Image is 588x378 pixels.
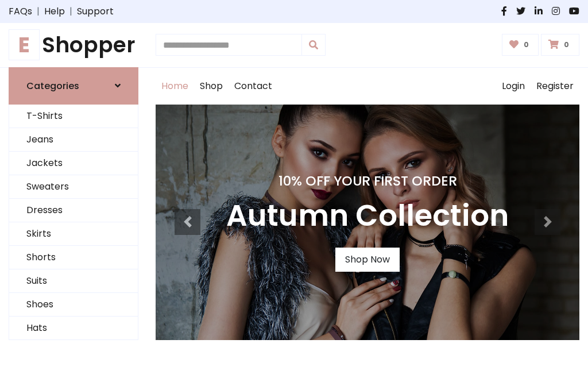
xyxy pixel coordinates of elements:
a: Shop [194,68,229,105]
a: Skirts [9,222,138,246]
a: EShopper [9,32,138,58]
a: Shoes [9,293,138,317]
a: Home [156,68,194,105]
a: Jeans [9,128,138,152]
h1: Shopper [9,32,138,58]
a: Suits [9,269,138,293]
span: 0 [521,40,532,50]
a: Categories [9,67,138,105]
h6: Categories [26,80,79,91]
a: Login [496,68,531,105]
a: Help [44,5,65,18]
a: 0 [541,34,579,56]
span: 0 [561,40,572,50]
span: | [32,5,44,18]
h4: 10% Off Your First Order [226,173,509,189]
a: Shorts [9,246,138,269]
a: Shop Now [335,248,400,272]
a: Register [531,68,579,105]
span: E [9,29,40,60]
a: Contact [229,68,278,105]
a: Sweaters [9,175,138,199]
a: Support [77,5,114,18]
a: T-Shirts [9,105,138,128]
h3: Autumn Collection [226,198,509,234]
a: 0 [502,34,539,56]
a: FAQs [9,5,32,18]
a: Dresses [9,199,138,222]
a: Jackets [9,152,138,175]
a: Hats [9,317,138,340]
span: | [65,5,77,18]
